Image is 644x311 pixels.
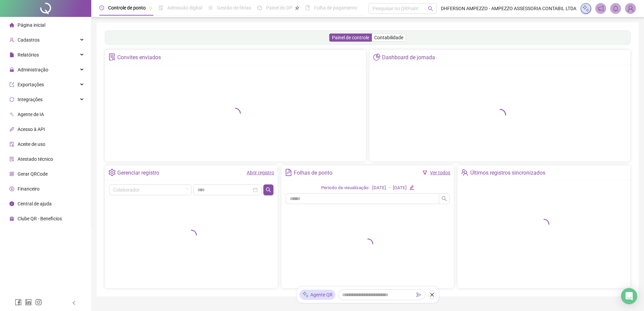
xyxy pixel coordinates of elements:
[295,6,299,10] span: pushpin
[302,291,309,298] img: sparkle-icon.fc2bf0ac1784a2077858766a79e2daf3.svg
[117,52,161,63] div: Convites enviados
[9,142,14,147] span: audit
[9,67,14,72] span: lock
[305,5,310,10] span: book
[461,169,468,176] span: team
[99,5,104,10] span: clock-circle
[362,239,373,249] span: loading
[184,188,188,192] span: loading
[9,23,14,27] span: home
[409,185,414,190] span: edit
[266,5,292,10] span: Painel do DP
[35,299,42,306] span: instagram
[9,82,14,87] span: export
[294,167,332,179] div: Folhas de ponto
[9,157,14,161] span: solution
[598,5,604,12] span: notification
[18,52,39,58] span: Relatórios
[9,172,14,176] span: qrcode
[625,3,636,14] img: 64471
[332,35,369,40] span: Painel de controle
[442,196,447,201] span: search
[470,167,545,179] div: Últimos registros sincronizados
[9,52,14,57] span: file
[582,5,590,12] img: sparkle-icon.fc2bf0ac1784a2077858766a79e2daf3.svg
[72,301,76,305] span: left
[18,186,40,192] span: Financeiro
[18,171,48,177] span: Gerar QRCode
[230,108,241,119] span: loading
[382,52,435,63] div: Dashboard de jornada
[423,170,427,175] span: filter
[9,186,14,191] span: dollar
[373,53,380,61] span: pie-chart
[18,82,44,87] span: Exportações
[167,5,202,10] span: Admissão digital
[9,127,14,132] span: api
[621,288,637,304] div: Open Intercom Messenger
[428,6,433,11] span: search
[117,167,159,179] div: Gerenciar registro
[9,216,14,221] span: gift
[18,141,45,147] span: Aceite de uso
[18,156,53,162] span: Atestado técnico
[9,97,14,102] span: sync
[494,109,506,121] span: loading
[257,5,262,10] span: dashboard
[18,216,62,221] span: Clube QR - Beneficios
[9,38,14,42] span: user-add
[18,97,43,102] span: Integrações
[285,169,292,176] span: file-text
[18,37,40,43] span: Cadastros
[321,184,369,192] div: Período de visualização:
[539,219,549,230] span: loading
[372,184,386,192] div: [DATE]
[18,201,52,206] span: Central de ajuda
[217,5,251,10] span: Gestão de férias
[109,53,116,61] span: solution
[18,22,45,28] span: Página inicial
[441,5,576,12] span: DHFERSON AMPEZZO - AMPEZZO ASSESSORIA CONTABIL LTDA
[416,292,421,297] span: send
[430,170,450,175] a: Ver todos
[247,170,274,175] a: Abrir registro
[613,5,619,12] span: bell
[430,292,434,297] span: close
[25,299,32,306] span: linkedin
[314,5,357,10] span: Folha de pagamento
[109,169,116,176] span: setting
[18,112,44,117] span: Agente de IA
[9,201,14,206] span: info-circle
[374,35,403,40] span: Contabilidade
[108,5,146,10] span: Controle de ponto
[18,127,45,132] span: Acesso à API
[393,184,407,192] div: [DATE]
[18,67,48,72] span: Administração
[186,230,197,241] span: loading
[208,5,213,10] span: sun
[15,299,22,306] span: facebook
[159,5,163,10] span: file-done
[300,290,335,300] div: Agente QR
[148,6,152,10] span: pushpin
[266,187,271,193] span: search
[389,184,390,192] div: -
